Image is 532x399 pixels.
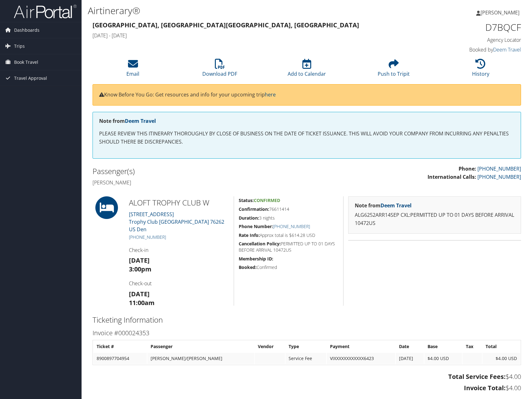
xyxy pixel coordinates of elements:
[14,54,38,70] span: Book Travel
[288,62,326,77] a: Add to Calendar
[239,232,338,238] h5: Approx total is $614.28 USD
[421,36,521,43] h4: Agency Locator
[239,232,260,238] strong: Rate Info:
[147,353,254,364] td: [PERSON_NAME]/[PERSON_NAME]
[125,118,156,124] a: Deem Travel
[482,353,520,364] td: $4.00 USD
[129,247,229,254] h4: Check-in
[129,290,150,298] strong: [DATE]
[424,353,462,364] td: $4.00 USD
[254,197,280,203] span: Confirmed
[239,215,338,221] h5: 3 nights
[239,215,259,221] strong: Duration:
[424,341,462,352] th: Base
[239,264,257,270] strong: Booked:
[396,353,424,364] td: [DATE]
[129,234,166,240] a: [PHONE_NUMBER]
[129,265,152,273] strong: 3:00pm
[463,341,481,352] th: Tax
[327,353,396,364] td: VIXXXXXXXXXXXX6423
[482,341,520,352] th: Total
[239,206,338,212] h5: 76611414
[273,223,310,229] a: [PHONE_NUMBER]
[147,341,254,352] th: Passenger
[239,264,338,271] h5: Confirmed
[285,341,326,352] th: Type
[129,280,229,287] h4: Check-out
[428,173,476,180] strong: International Calls:
[378,62,410,77] a: Push to Tripit
[126,62,139,77] a: Email
[396,341,424,352] th: Date
[421,21,521,34] h1: D7BQCF
[88,4,380,17] h1: Airtinerary®
[14,22,40,38] span: Dashboards
[129,211,224,233] a: [STREET_ADDRESS]Trophy Club [GEOGRAPHIC_DATA] 76262 US Den
[129,197,229,208] h2: ALOFT TROPHY CLUB W
[93,21,359,29] strong: [GEOGRAPHIC_DATA], [GEOGRAPHIC_DATA] [GEOGRAPHIC_DATA], [GEOGRAPHIC_DATA]
[481,9,519,16] span: [PERSON_NAME]
[93,341,147,352] th: Ticket #
[93,329,521,337] h3: Invoice #000024353
[93,166,302,177] h2: Passenger(s)
[93,32,412,39] h4: [DATE] - [DATE]
[472,62,489,77] a: History
[380,202,412,209] a: Deem Travel
[448,372,506,381] strong: Total Service Fees:
[464,384,506,392] strong: Invoice Total:
[493,46,521,53] a: Deem Travel
[477,165,521,172] a: [PHONE_NUMBER]
[93,179,302,186] h4: [PERSON_NAME]
[239,256,273,262] strong: Membership ID:
[459,165,476,172] strong: Phone:
[265,91,276,98] a: here
[285,353,326,364] td: Service Fee
[355,211,514,227] p: ALG6252ARR14SEP CXL:PERMITTED UP TO 01 DAYS BEFORE ARRIVAL 10472US
[93,384,521,392] h3: $4.00
[477,173,521,180] a: [PHONE_NUMBER]
[99,130,514,146] p: PLEASE REVIEW THIS ITINERARY THOROUGHLY BY CLOSE OF BUSINESS ON THE DATE OF TICKET ISSUANCE. THIS...
[476,3,526,22] a: [PERSON_NAME]
[129,256,150,265] strong: [DATE]
[239,197,254,203] strong: Status:
[355,202,412,209] strong: Note from
[421,46,521,53] h4: Booked by
[239,241,338,253] h5: PERMITTED UP TO 01 DAYS BEFORE ARRIVAL 10472US
[99,91,514,99] p: Know Before You Go: Get resources and info for your upcoming trip
[93,353,147,364] td: 8900897704954
[239,241,281,247] strong: Cancellation Policy:
[202,62,237,77] a: Download PDF
[99,118,156,124] strong: Note from
[93,372,521,381] h3: $4.00
[327,341,396,352] th: Payment
[239,206,269,212] strong: Confirmation:
[14,38,25,54] span: Trips
[93,314,521,325] h2: Ticketing Information
[129,298,155,307] strong: 11:00am
[14,4,77,19] img: airportal-logo.png
[239,223,273,229] strong: Phone Number:
[14,70,47,86] span: Travel Approval
[255,341,285,352] th: Vendor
